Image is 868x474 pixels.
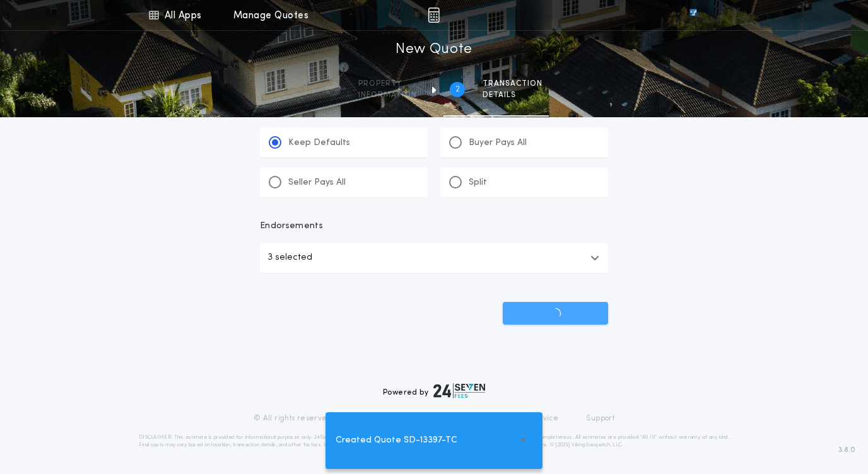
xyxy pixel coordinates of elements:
[433,383,485,398] img: logo
[336,434,457,448] span: Created Quote SD-13397-TC
[469,137,527,149] p: Buyer Pays All
[667,9,720,21] img: vs-icon
[288,176,346,189] p: Seller Pays All
[267,250,312,265] p: 3 selected
[455,84,460,95] h2: 2
[483,79,542,89] span: Transaction
[469,176,487,189] p: Split
[483,90,542,100] span: details
[358,79,417,89] span: Property
[358,90,417,100] span: information
[288,137,350,149] p: Keep Defaults
[260,243,608,273] button: 3 selected
[428,8,440,23] img: img
[396,40,472,60] h1: New Quote
[260,220,608,233] p: Endorsements
[383,383,485,398] div: Powered by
